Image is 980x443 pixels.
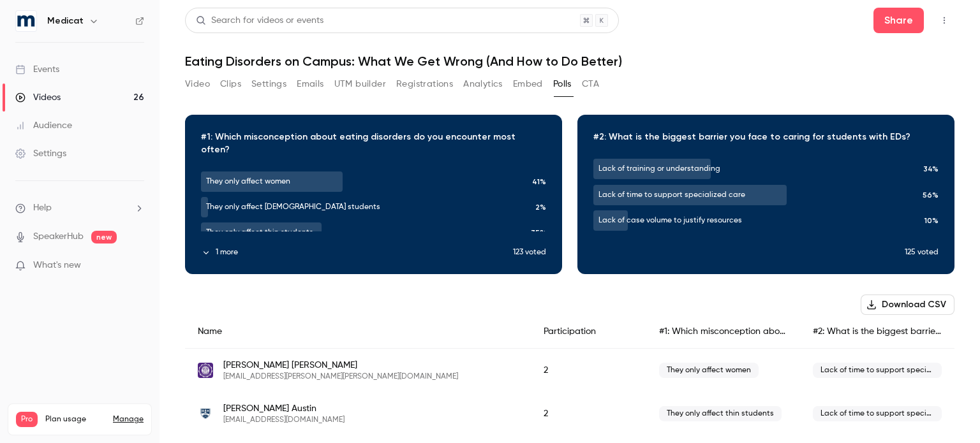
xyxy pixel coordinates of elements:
[45,414,105,425] span: Plan usage
[15,201,144,215] li: help-dropdown-opener
[198,363,213,378] img: harcum.edu
[33,230,84,243] a: SpeakerHub
[223,402,345,415] span: [PERSON_NAME] Austin
[463,74,503,94] button: Analytics
[185,349,954,393] div: varonov-schwartz@harcum.edu
[659,406,782,421] span: They only affect thin students
[220,74,241,94] button: Clips
[15,63,59,76] div: Events
[15,91,61,104] div: Videos
[873,8,924,33] button: Share
[47,15,84,27] h6: Medicat
[223,415,345,425] span: [EMAIL_ADDRESS][DOMAIN_NAME]
[198,406,213,421] img: middlebury.edu
[201,247,513,258] button: 1 more
[129,260,144,272] iframe: Noticeable Trigger
[223,372,458,382] span: [EMAIL_ADDRESS][PERSON_NAME][PERSON_NAME][DOMAIN_NAME]
[33,201,52,215] span: Help
[800,315,954,349] div: #2: What is the biggest barrier you face to caring for students with EDs?
[513,74,543,94] button: Embed
[251,74,286,94] button: Settings
[223,359,458,372] span: [PERSON_NAME] [PERSON_NAME]
[15,147,66,160] div: Settings
[185,392,954,435] div: tammya@middlebury.edu
[531,349,646,393] div: 2
[582,74,599,94] button: CTA
[33,259,81,272] span: What's new
[934,10,954,31] button: Top Bar Actions
[531,315,646,349] div: Participation
[334,74,386,94] button: UTM builder
[16,11,36,31] img: Medicat
[813,363,942,378] span: Lack of time to support specialized care
[297,74,323,94] button: Emails
[185,54,954,69] h1: Eating Disorders on Campus: What We Get Wrong (And How to Do Better)
[16,412,38,427] span: Pro
[861,294,954,315] button: Download CSV
[659,363,759,378] span: They only affect women
[531,392,646,435] div: 2
[196,14,323,27] div: Search for videos or events
[15,119,72,132] div: Audience
[646,315,801,349] div: #1: Which misconception about eating disorders do you encounter most often?
[813,406,942,421] span: Lack of time to support specialized care
[185,74,210,94] button: Video
[113,414,144,425] a: Manage
[185,315,531,349] div: Name
[91,231,117,243] span: new
[553,74,572,94] button: Polls
[396,74,453,94] button: Registrations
